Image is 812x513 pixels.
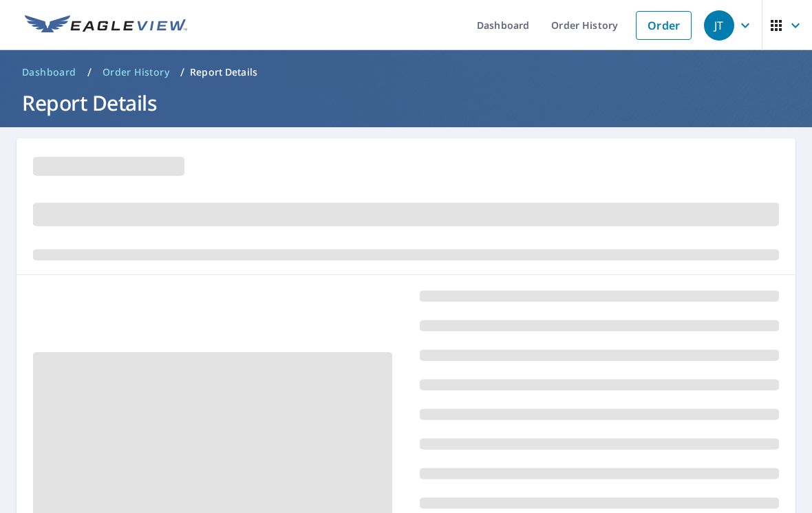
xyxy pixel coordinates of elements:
[17,61,795,83] nav: breadcrumb
[17,61,82,83] a: Dashboard
[22,65,76,79] span: Dashboard
[103,65,169,79] span: Order History
[180,64,184,80] li: /
[25,15,187,36] img: EV Logo
[87,64,92,80] li: /
[97,61,175,83] a: Order History
[190,65,257,79] p: Report Details
[704,10,734,41] div: JT
[17,89,795,117] h1: Report Details
[636,11,692,40] a: Order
